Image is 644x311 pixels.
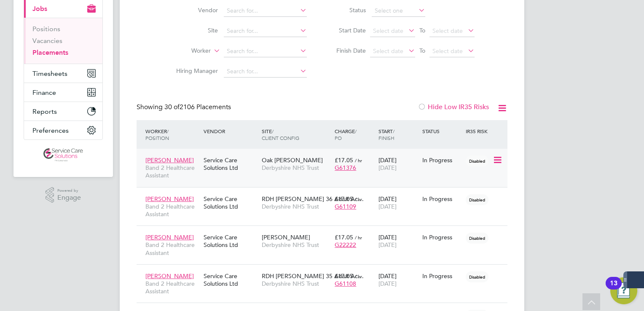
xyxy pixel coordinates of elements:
span: / hr [355,234,362,241]
span: Band 2 Healthcare Assistant [145,241,199,256]
span: Select date [432,27,463,35]
label: Worker [162,47,211,55]
div: [DATE] [376,191,420,214]
span: [DATE] [378,241,397,249]
div: Start [376,123,420,145]
span: Band 2 Healthcare Assistant [145,280,199,295]
a: Powered byEngage [46,187,81,203]
div: [DATE] [376,229,420,253]
span: £17.05 [335,195,353,203]
span: Band 2 Healthcare Assistant [145,164,199,179]
input: Search for... [224,46,307,57]
span: Select date [432,47,463,55]
span: Disabled [466,233,488,244]
div: [DATE] [376,152,420,176]
span: [PERSON_NAME] [145,233,194,241]
span: To [417,25,428,36]
a: Go to home page [24,148,103,162]
div: In Progress [422,195,462,203]
div: 13 [610,283,617,294]
div: Service Care Solutions Ltd [201,191,260,214]
div: In Progress [422,233,462,241]
label: Start Date [328,27,366,34]
a: Placements [32,48,68,56]
span: Derbyshire NHS Trust [262,241,330,249]
span: [DATE] [378,203,397,210]
div: Status [420,123,464,139]
span: / hr [355,157,362,164]
label: Vendor [169,6,218,14]
span: Reports [32,107,57,115]
label: Hiring Manager [169,67,218,75]
div: Site [260,123,333,145]
span: G61109 [335,203,356,210]
button: Finance [24,83,102,102]
span: [PERSON_NAME] [145,272,194,280]
span: Oak [PERSON_NAME] [262,156,323,164]
span: Preferences [32,126,69,134]
div: Worker [143,123,201,145]
span: RDH [PERSON_NAME] 36 Adult Ac… [262,195,364,203]
button: Reports [24,102,102,121]
span: [DATE] [378,164,397,172]
span: / Client Config [262,128,299,141]
span: To [417,45,428,56]
span: [PERSON_NAME] [262,233,310,241]
a: [PERSON_NAME]Band 2 Healthcare AssistantService Care Solutions LtdRDH [PERSON_NAME] 35 Adult Ac…D... [143,268,507,275]
span: 2106 Placements [164,103,231,111]
span: / hr [355,196,362,202]
span: £17.05 [335,272,353,280]
span: 30 of [164,103,180,111]
div: In Progress [422,156,462,164]
div: Service Care Solutions Ltd [201,229,260,253]
span: Finance [32,88,56,97]
div: Showing [137,103,233,112]
div: Service Care Solutions Ltd [201,268,260,292]
span: RDH [PERSON_NAME] 35 Adult Ac… [262,272,364,280]
div: IR35 Risk [464,123,493,139]
span: Timesheets [32,70,67,78]
img: servicecare-logo-retina.png [43,148,83,162]
label: Site [169,27,218,34]
span: Powered by [57,187,81,194]
span: [PERSON_NAME] [145,156,194,164]
span: Band 2 Healthcare Assistant [145,203,199,218]
input: Select one [372,5,425,17]
span: Disabled [466,194,488,205]
span: Engage [57,194,81,201]
a: Vacancies [32,37,62,45]
label: Status [328,6,366,14]
span: G61108 [335,280,356,287]
input: Search for... [224,25,307,37]
div: Charge [333,123,376,145]
span: Disabled [466,155,488,166]
span: Disabled [466,271,488,282]
span: / Finish [378,128,394,141]
span: Select date [373,47,403,55]
span: / PO [335,128,357,141]
span: / hr [355,273,362,279]
span: £17.05 [335,156,353,164]
label: Finish Date [328,47,366,54]
span: / Position [145,128,169,141]
label: Hide Low IR35 Risks [418,103,489,111]
span: Derbyshire NHS Trust [262,203,330,210]
div: [DATE] [376,268,420,292]
span: [DATE] [378,280,397,287]
a: Positions [32,25,60,33]
div: Service Care Solutions Ltd [201,152,260,176]
span: G61376 [335,164,356,172]
button: Preferences [24,121,102,139]
button: Open Resource Center, 13 new notifications [610,277,637,304]
span: Select date [373,27,403,35]
a: [PERSON_NAME]Band 2 Healthcare AssistantService Care Solutions LtdRDH [PERSON_NAME] 36 Adult Ac…D... [143,190,507,198]
input: Search for... [224,5,307,17]
div: Vendor [201,123,260,139]
span: G22222 [335,241,356,249]
span: Derbyshire NHS Trust [262,164,330,172]
span: Jobs [32,5,47,13]
input: Search for... [224,66,307,78]
div: In Progress [422,272,462,280]
div: Jobs [24,18,102,64]
a: [PERSON_NAME]Band 2 Healthcare AssistantService Care Solutions LtdOak [PERSON_NAME]Derbyshire NHS... [143,152,507,159]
